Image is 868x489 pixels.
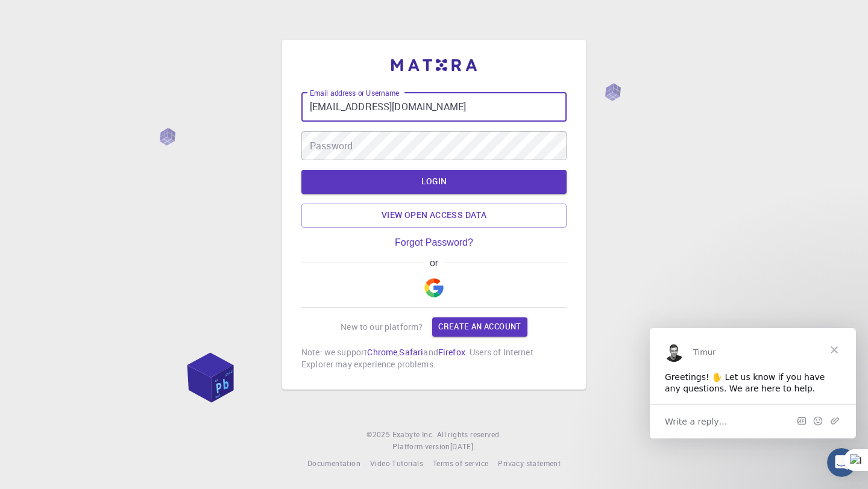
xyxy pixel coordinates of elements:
label: Email address or Username [310,88,399,98]
span: Video Tutorials [370,458,423,468]
iframe: Intercom live chat [827,448,856,477]
p: New to our platform? [341,321,423,333]
a: Create an account [432,317,527,337]
span: Platform version [392,441,450,453]
span: or [424,258,444,269]
a: Documentation [307,458,360,470]
a: Firefox [438,346,465,358]
a: [DATE]. [450,441,476,453]
button: LOGIN [301,170,567,194]
a: View open access data [301,204,567,228]
p: Note: we support , and . Users of Internet Explorer may experience problems. [301,346,567,370]
a: Forgot Password? [395,237,473,248]
span: Documentation [307,458,360,468]
iframe: Intercom live chat message [650,328,856,438]
span: Exabyte Inc. [392,429,435,439]
a: Privacy statement [498,458,561,470]
span: Terms of service [433,458,488,468]
img: Google [424,278,444,297]
span: [DATE] . [450,441,476,451]
span: All rights reserved. [437,429,502,441]
a: Safari [399,346,423,358]
a: Chrome [367,346,397,358]
span: © 2025 [366,429,392,441]
span: Privacy statement [498,458,561,468]
a: Exabyte Inc. [392,429,435,441]
a: Terms of service [433,458,488,470]
a: Video Tutorials [370,458,423,470]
